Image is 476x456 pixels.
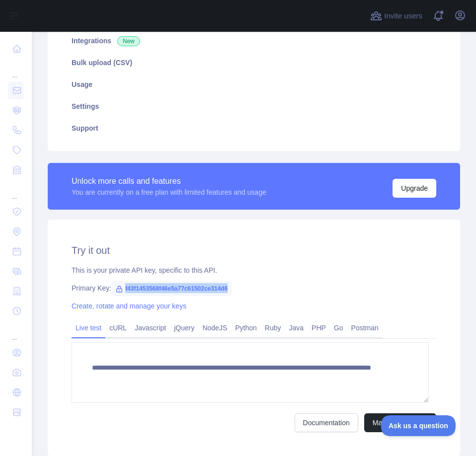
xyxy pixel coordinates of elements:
a: Documentation [295,413,358,432]
a: Python [231,320,261,336]
div: ... [8,322,24,342]
div: ... [8,60,24,79]
a: Bulk upload (CSV) [60,52,448,74]
a: Support [60,117,448,139]
a: Integrations New [60,30,448,52]
a: Usage [60,74,448,95]
button: Invite users [368,8,424,24]
a: Live test [72,320,105,336]
a: Ruby [261,320,285,336]
a: Java [285,320,308,336]
a: PHP [308,320,330,336]
span: New [117,36,140,46]
div: ... [8,181,24,201]
span: f43f1453568f46e5a77c61502ce314d6 [111,281,232,296]
a: Settings [60,95,448,117]
div: You are currently on a free plan with limited features and usage [72,187,266,197]
button: Upgrade [393,179,436,198]
div: Primary Key: [72,283,436,293]
button: Make test request [364,413,436,432]
a: cURL [105,320,131,336]
a: Javascript [131,320,170,336]
span: Invite users [384,10,422,22]
a: Postman [347,320,383,336]
a: NodeJS [198,320,231,336]
h2: Try it out [72,243,436,257]
a: Go [330,320,347,336]
a: jQuery [170,320,198,336]
a: Create, rotate and manage your keys [72,302,186,310]
iframe: Toggle Customer Support [381,415,456,436]
div: This is your private API key, specific to this API. [72,265,436,275]
div: Unlock more calls and features [72,175,266,187]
